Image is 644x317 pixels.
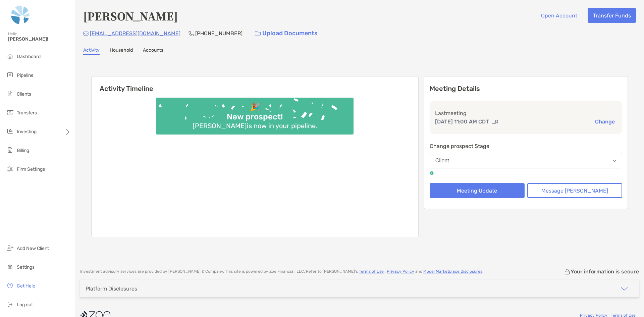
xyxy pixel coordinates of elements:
[92,76,418,93] h6: Activity Timeline
[6,281,14,289] img: get-help icon
[430,153,622,168] button: Client
[83,32,89,36] img: Email Icon
[17,110,37,116] span: Transfers
[17,283,35,289] span: Get Help
[195,29,243,38] p: [PHONE_NUMBER]
[143,47,163,55] a: Accounts
[359,269,384,274] a: Terms of Use
[620,285,628,293] img: icon arrow
[86,285,137,292] div: Platform Disclosures
[527,183,622,198] button: Message [PERSON_NAME]
[6,146,14,154] img: billing icon
[6,244,14,252] img: add_new_client icon
[17,72,34,78] span: Pipeline
[430,183,525,198] button: Meeting Update
[492,119,498,124] img: communication type
[430,171,434,175] img: tooltip
[6,165,14,173] img: firm-settings icon
[17,302,33,308] span: Log out
[6,52,14,60] img: dashboard icon
[8,36,71,42] span: [PERSON_NAME]!
[435,109,617,117] p: Last meeting
[6,300,14,308] img: logout icon
[83,8,178,23] h4: [PERSON_NAME]
[423,269,482,274] a: Model Marketplace Disclosures
[536,8,582,23] button: Open Account
[612,160,616,162] img: Open dropdown arrow
[6,90,14,98] img: clients icon
[255,31,261,36] img: button icon
[588,8,636,23] button: Transfer Funds
[83,47,100,55] a: Activity
[80,269,483,274] p: Investment advisory services are provided by [PERSON_NAME] & Company . This site is powered by Zo...
[17,54,41,59] span: Dashboard
[387,269,414,274] a: Privacy Policy
[110,47,133,55] a: Household
[6,127,14,135] img: investing icon
[6,71,14,79] img: pipeline icon
[17,246,49,251] span: Add New Client
[251,26,322,41] a: Upload Documents
[593,118,617,125] button: Change
[189,31,194,36] img: Phone Icon
[430,85,622,93] p: Meeting Details
[430,142,622,150] p: Change prospect Stage
[190,122,320,130] div: [PERSON_NAME] is now in your pipeline.
[224,112,285,122] div: New prospect!
[17,148,29,153] span: Billing
[435,158,449,164] div: Client
[8,3,33,27] img: Zoe Logo
[247,102,263,112] div: 🎉
[6,263,14,271] img: settings icon
[17,91,31,97] span: Clients
[90,29,180,38] p: [EMAIL_ADDRESS][DOMAIN_NAME]
[17,129,37,135] span: Investing
[17,166,45,172] span: Firm Settings
[435,117,489,126] p: [DATE] 11:00 AM CDT
[17,264,35,270] span: Settings
[6,108,14,116] img: transfers icon
[571,268,639,275] p: Your information is secure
